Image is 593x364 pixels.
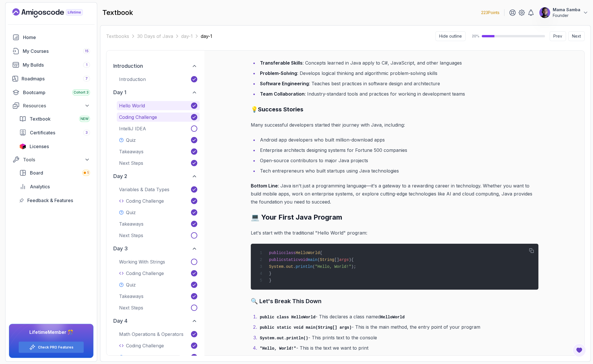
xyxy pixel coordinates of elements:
[119,125,146,132] p: IntelliJ IDEA
[258,80,538,88] li: : Teaches best practices in software design and architecture
[260,91,305,97] strong: Team Collaboration
[119,331,183,338] p: Math Operations & Operators
[16,141,93,152] a: licenses
[16,113,93,125] a: textbook
[568,31,585,41] button: Next
[284,251,296,255] span: class
[106,33,129,40] a: Textbooks
[572,343,586,357] button: Open Feedback Button
[334,257,339,262] span: []
[9,154,93,165] button: Tools
[181,33,193,40] a: day-1
[9,59,93,71] a: builds
[117,196,200,206] button: Coding Challenge
[111,170,200,183] button: day 2
[258,146,538,154] li: Enterprise architects designing systems for Fortune 500 companies
[258,167,538,175] li: Tech entrepreneurs who built startups using Java technologies
[27,197,73,204] span: Feedback & Features
[119,304,143,311] p: Next Steps
[117,280,200,289] button: Quiz
[23,61,90,68] div: My Builds
[481,10,500,16] p: 223 Points
[313,264,315,269] span: (
[117,292,200,301] button: Takeaways
[251,213,538,222] h2: 💻 Your First Java Program
[12,8,96,18] a: Landing page
[85,49,89,53] span: 15
[286,264,293,269] span: out
[30,129,55,136] span: Certificates
[23,34,90,41] div: Home
[117,158,200,168] button: Next Steps
[435,31,466,41] button: Collapse sidebar
[380,315,405,320] code: HelloWorld
[86,63,87,67] span: 1
[260,346,296,351] code: "Hello, World!"
[117,185,200,194] button: Variables & Data Types
[553,13,580,18] p: Founder
[258,136,538,144] li: Android app developers who built million-download apps
[317,257,320,262] span: (
[87,171,89,175] span: 1
[117,147,200,156] button: Takeaways
[201,33,212,40] span: day-1
[16,181,93,192] a: analytics
[81,117,89,121] span: NEW
[16,195,93,206] a: feedback
[539,7,550,18] img: user profile image
[349,257,351,262] span: )
[126,137,136,144] p: Quiz
[119,148,144,155] p: Takeaways
[351,264,356,269] span: );
[119,76,146,83] p: Introduction
[30,115,51,122] span: Textbook
[539,7,588,18] button: user profile imageMama SambaFounder
[9,100,93,111] button: Resources
[260,81,309,86] strong: Software Engineering
[117,135,200,145] button: Quiz
[298,257,308,262] span: void
[260,325,352,330] code: public static void main(String[] args)
[553,7,580,13] p: Mama Samba
[23,156,90,163] div: Tools
[23,89,90,96] div: Bootcamp
[119,186,169,193] p: Variables & Data Types
[258,59,538,67] li: : Concepts learned in Java apply to C#, JavaScript, and other languages
[117,219,200,229] button: Takeaways
[117,353,200,362] button: Quiz
[111,60,200,72] button: introduction
[269,257,283,262] span: public
[251,105,538,114] h3: 💡
[258,90,538,98] li: : Industry-standard tools and practices for working in development teams
[119,160,143,166] p: Next Steps
[117,113,200,122] button: Coding Challenge
[126,198,164,204] p: Coding Challenge
[102,8,133,17] h2: textbook
[16,167,93,179] a: board
[119,293,144,300] p: Takeaways
[113,88,126,96] h2: day 1
[9,73,93,84] a: roadmaps
[113,317,127,325] h2: day 4
[117,341,200,350] button: Coding Challenge
[269,278,271,283] span: }
[482,35,545,37] div: progress
[85,130,88,135] span: 3
[260,70,297,76] strong: Problem-Solving
[320,251,322,255] span: {
[258,334,538,342] li: - This prints text to the console
[117,330,200,339] button: Math Operations & Operators
[117,124,200,133] button: IntelliJ IDEA
[117,269,200,278] button: Coding Challenge
[260,315,315,320] code: public class HelloWorld
[113,172,127,180] h2: day 2
[22,75,90,82] div: Roadmaps
[126,281,136,288] p: Quiz
[251,297,538,306] h3: 🔍 Let's Break This Down
[85,76,88,81] span: 7
[320,257,334,262] span: String
[339,257,349,262] span: args
[117,101,200,110] button: Hello World
[258,344,538,352] li: - This is the text we want to print
[9,45,93,57] a: courses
